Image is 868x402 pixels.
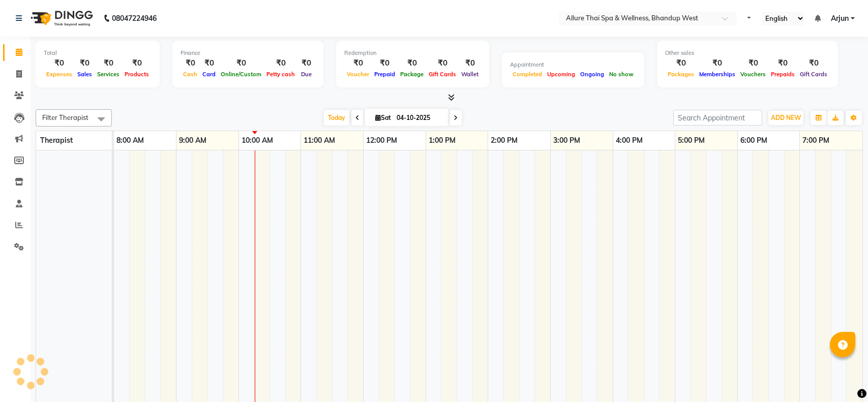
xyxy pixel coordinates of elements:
[218,57,264,69] div: ₹0
[426,133,458,148] a: 1:00 PM
[344,71,372,78] span: Voucher
[181,49,315,57] div: Finance
[112,4,157,33] b: 08047224946
[373,114,394,121] span: Sat
[26,4,96,33] img: logo
[459,71,481,78] span: Wallet
[768,111,803,125] button: ADD NEW
[738,133,770,148] a: 6:00 PM
[122,71,152,78] span: Products
[398,57,426,69] div: ₹0
[459,57,481,69] div: ₹0
[44,71,75,78] span: Expenses
[297,57,315,69] div: ₹0
[665,57,697,69] div: ₹0
[264,71,297,78] span: Petty cash
[181,57,200,69] div: ₹0
[75,57,95,69] div: ₹0
[75,71,95,78] span: Sales
[578,71,607,78] span: Ongoing
[344,49,481,57] div: Redemption
[797,71,830,78] span: Gift Cards
[426,71,459,78] span: Gift Cards
[510,71,545,78] span: Completed
[426,57,459,69] div: ₹0
[800,133,832,148] a: 7:00 PM
[40,136,73,145] span: Therapist
[298,71,314,78] span: Due
[697,57,738,69] div: ₹0
[42,113,88,121] span: Filter Therapist
[176,133,209,148] a: 9:00 AM
[200,71,218,78] span: Card
[771,114,801,121] span: ADD NEW
[372,71,398,78] span: Prepaid
[394,110,444,126] input: 2025-10-04
[607,71,636,78] span: No show
[44,49,152,57] div: Total
[95,71,122,78] span: Services
[398,71,426,78] span: Package
[697,71,738,78] span: Memberships
[372,57,398,69] div: ₹0
[613,133,645,148] a: 4:00 PM
[768,57,797,69] div: ₹0
[768,71,797,78] span: Prepaids
[44,57,75,69] div: ₹0
[738,71,768,78] span: Vouchers
[797,57,830,69] div: ₹0
[344,57,372,69] div: ₹0
[673,110,762,126] input: Search Appointment
[324,110,349,126] span: Today
[675,133,707,148] a: 5:00 PM
[122,57,152,69] div: ₹0
[551,133,583,148] a: 3:00 PM
[181,71,200,78] span: Cash
[665,49,830,57] div: Other sales
[364,133,400,148] a: 12:00 PM
[510,60,636,69] div: Appointment
[218,71,264,78] span: Online/Custom
[264,57,297,69] div: ₹0
[545,71,578,78] span: Upcoming
[738,57,768,69] div: ₹0
[301,133,338,148] a: 11:00 AM
[831,13,849,24] span: Arjun
[665,71,697,78] span: Packages
[239,133,276,148] a: 10:00 AM
[114,133,146,148] a: 8:00 AM
[95,57,122,69] div: ₹0
[488,133,520,148] a: 2:00 PM
[200,57,218,69] div: ₹0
